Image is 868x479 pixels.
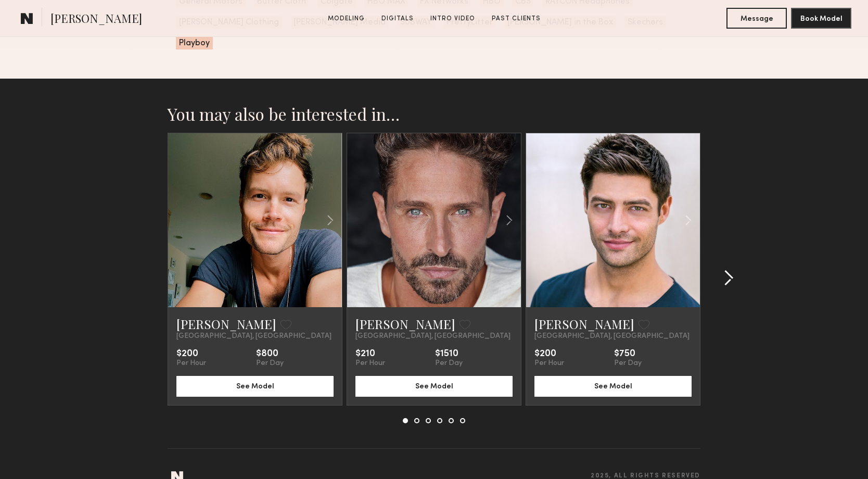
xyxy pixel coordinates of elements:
[256,349,284,359] div: $800
[435,359,463,368] div: Per Day
[791,14,851,22] a: Book Model
[50,10,142,29] span: [PERSON_NAME]
[726,8,787,29] button: Message
[377,14,418,23] a: Digitals
[324,14,369,23] a: Modeling
[614,359,642,368] div: Per Day
[791,8,851,29] button: Book Model
[488,14,545,23] a: Past Clients
[534,349,564,359] div: $200
[176,316,276,332] a: [PERSON_NAME]
[176,37,213,49] span: Playboy
[256,359,284,368] div: Per Day
[435,349,463,359] div: $1510
[355,381,513,390] a: See Model
[534,381,692,390] a: See Model
[614,349,642,359] div: $750
[355,332,510,341] span: [GEOGRAPHIC_DATA], [GEOGRAPHIC_DATA]
[534,376,692,397] button: See Model
[426,14,479,23] a: Intro Video
[168,104,700,124] h2: You may also be interested in…
[534,316,634,332] a: [PERSON_NAME]
[176,332,331,341] span: [GEOGRAPHIC_DATA], [GEOGRAPHIC_DATA]
[534,359,564,368] div: Per Hour
[355,349,385,359] div: $210
[176,349,206,359] div: $200
[355,316,455,332] a: [PERSON_NAME]
[355,376,513,397] button: See Model
[176,376,334,397] button: See Model
[176,381,334,390] a: See Model
[355,359,385,368] div: Per Hour
[534,332,690,341] span: [GEOGRAPHIC_DATA], [GEOGRAPHIC_DATA]
[176,359,206,368] div: Per Hour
